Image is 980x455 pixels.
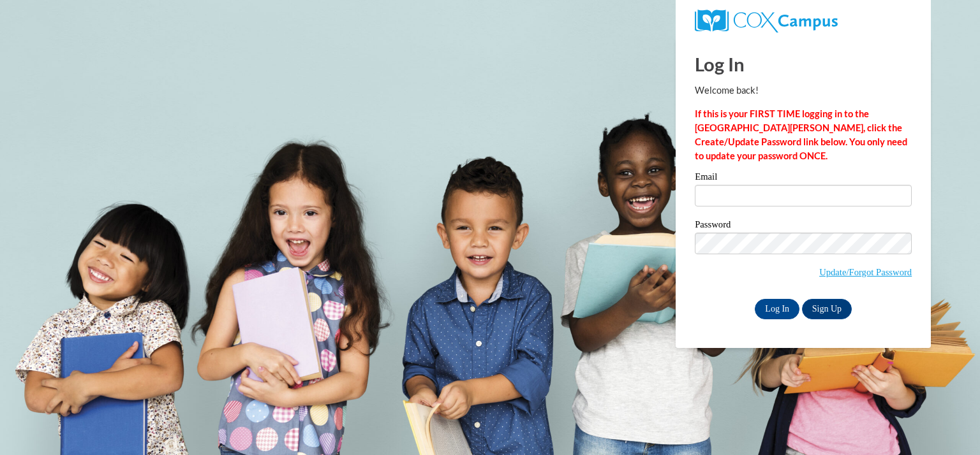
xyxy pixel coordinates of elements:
[695,10,912,32] a: COX Campus
[695,172,912,185] label: Email
[819,267,912,277] a: Update/Forgot Password
[802,299,852,319] a: Sign Up
[695,83,912,97] p: Welcome back!
[755,299,799,319] input: Log In
[695,108,907,161] strong: If this is your FIRST TIME logging in to the [GEOGRAPHIC_DATA][PERSON_NAME], click the Create/Upd...
[695,10,838,32] img: COX Campus
[695,51,912,77] h1: Log In
[695,220,912,233] label: Password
